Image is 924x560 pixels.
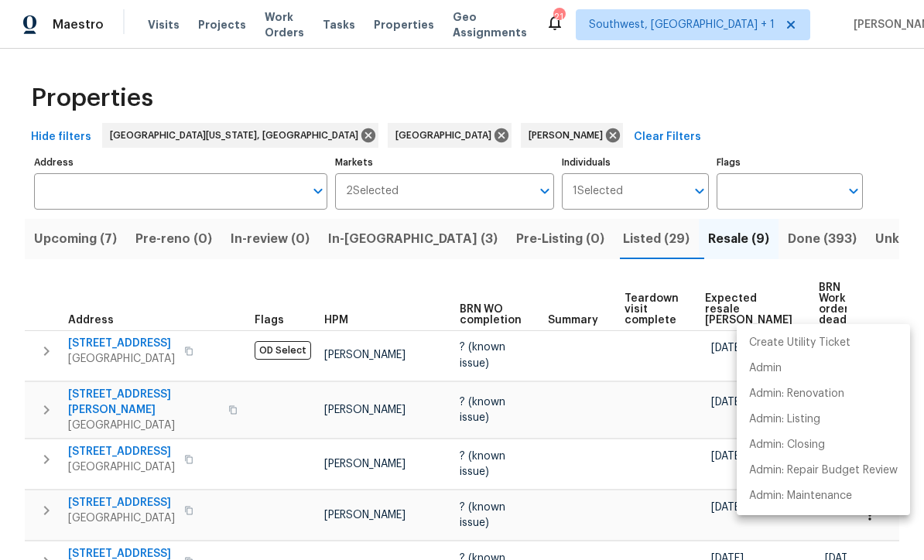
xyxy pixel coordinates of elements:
p: Admin: Maintenance [749,488,852,504]
p: Create Utility Ticket [749,335,850,351]
p: Admin: Repair Budget Review [749,463,898,479]
p: Admin [749,360,782,377]
p: Admin: Listing [749,411,820,428]
p: Admin: Renovation [749,386,844,402]
p: Admin: Closing [749,437,825,453]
